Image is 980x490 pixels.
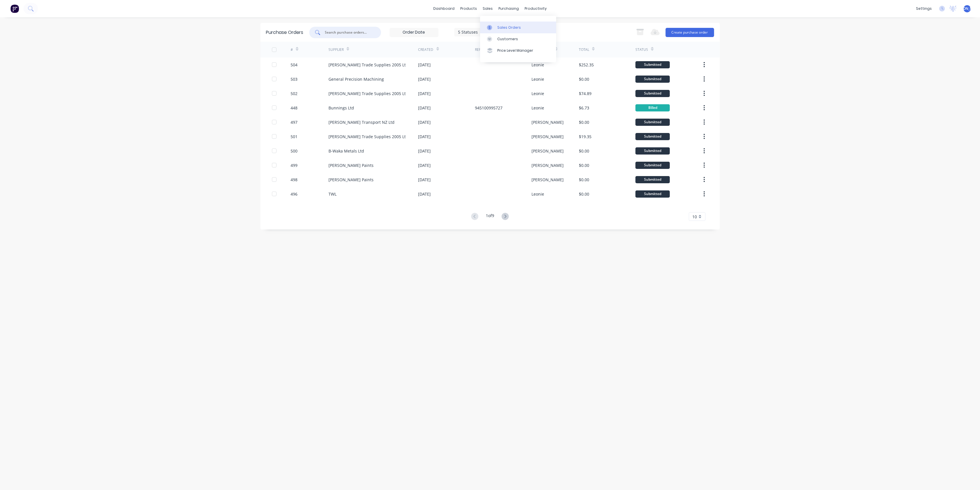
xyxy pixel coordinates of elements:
div: Submitted [635,190,670,198]
div: $0.00 [579,162,589,168]
div: [DATE] [418,134,431,140]
div: 502 [291,90,297,97]
div: [PERSON_NAME] [531,134,564,140]
div: Leonie [531,76,544,82]
div: Submitted [635,119,670,126]
div: settings [913,4,935,13]
div: $0.00 [579,119,589,125]
div: TWL [328,191,337,197]
div: [PERSON_NAME] Transport NZ Ltd [328,119,395,125]
div: # [291,47,293,52]
div: [PERSON_NAME] [531,148,564,154]
div: $74.89 [579,90,592,97]
div: Customers [497,36,518,42]
div: 500 [291,148,297,154]
input: Search purchase orders... [324,30,372,35]
div: Leonie [531,105,544,111]
div: Leonie [531,90,544,97]
div: [PERSON_NAME] [531,177,564,183]
div: 503 [291,76,297,82]
div: General Precision Machining [328,76,384,82]
a: Price Level Manager [480,45,556,56]
button: Create purchase order [666,28,714,37]
div: Submitted [635,162,670,169]
div: [PERSON_NAME] [531,162,564,168]
div: [PERSON_NAME] Paints [328,162,374,168]
div: purchasing [496,4,522,13]
div: 496 [291,191,297,197]
div: Leonie [531,191,544,197]
div: 499 [291,162,297,168]
div: $0.00 [579,148,589,154]
div: [DATE] [418,105,431,111]
div: [PERSON_NAME] Paints [328,177,374,183]
img: Factory [10,4,19,13]
div: 501 [291,134,297,140]
div: [DATE] [418,148,431,154]
div: Price Level Manager [497,48,533,53]
a: Customers [480,33,556,45]
div: [PERSON_NAME] Trade Supplies 2005 Lt [328,62,406,68]
div: Submitted [635,147,670,155]
div: [DATE] [418,191,431,197]
div: 497 [291,119,297,125]
div: Reference [475,47,494,52]
div: $0.00 [579,191,589,197]
div: [DATE] [418,119,431,125]
a: Sales Orders [480,22,556,33]
span: 10 [693,214,697,220]
a: dashboard [430,4,457,13]
div: Submitted [635,133,670,140]
div: $0.00 [579,177,589,183]
div: Supplier [328,47,344,52]
div: Created [418,47,434,52]
div: $6.73 [579,105,589,111]
div: [DATE] [418,76,431,82]
div: [DATE] [418,62,431,68]
div: [DATE] [418,90,431,97]
div: Submitted [635,61,670,68]
div: [DATE] [418,177,431,183]
div: [PERSON_NAME] Trade Supplies 2005 Lt [328,134,406,140]
input: Order Date [390,28,438,37]
div: 504 [291,62,297,68]
div: Bunnings Ltd [328,105,354,111]
div: [DATE] [418,162,431,168]
div: Submitted [635,90,670,97]
div: Status [635,47,648,52]
div: Billed [635,104,670,111]
div: Sales Orders [497,25,521,30]
div: 945100995727 [475,105,502,111]
div: Leonie [531,62,544,68]
div: 448 [291,105,297,111]
div: B-Waka Metals Ltd [328,148,364,154]
div: 1 of 9 [486,213,494,221]
div: sales [480,4,496,13]
div: [PERSON_NAME] [531,119,564,125]
div: Total [579,47,589,52]
div: $0.00 [579,76,589,82]
div: $252.35 [579,62,594,68]
div: products [457,4,480,13]
div: 5 Statuses [458,29,499,35]
div: productivity [522,4,550,13]
div: 498 [291,177,297,183]
div: [PERSON_NAME] Trade Supplies 2005 Lt [328,90,406,97]
div: Purchase Orders [266,29,304,36]
div: Submitted [635,176,670,183]
div: $19.35 [579,134,592,140]
div: Submitted [635,76,670,83]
